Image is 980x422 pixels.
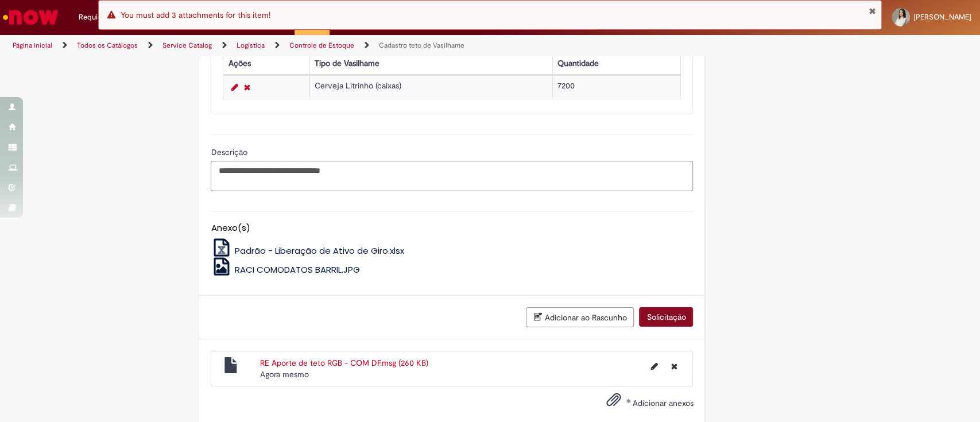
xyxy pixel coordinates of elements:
[121,10,270,20] span: You must add 3 attachments for this item!
[379,41,464,50] a: Cadastro teto de Vasilhame
[526,307,634,327] button: Adicionar ao Rascunho
[644,357,664,375] button: Editar nome de arquivo RE Aporte de teto RGB - COM DF.msg
[235,245,404,257] span: Padrão - Liberação de Ativo de Giro.xlsx
[237,41,265,50] a: Logistica
[260,369,309,380] span: Agora mesmo
[1,6,60,29] img: ServiceNow
[289,41,354,50] a: Controle de Estoque
[9,35,645,56] ul: Trilhas de página
[868,6,876,16] button: Fechar Notificação
[211,161,693,192] textarea: Descrição
[211,264,360,276] a: RACI COMODATOS BARRIL.JPG
[552,75,681,99] td: 7200
[639,307,693,327] button: Solicitação
[235,264,360,276] span: RACI COMODATOS BARRIL.JPG
[664,357,684,375] button: Excluir RE Aporte de teto RGB - COM DF.msg
[913,12,971,22] span: [PERSON_NAME]
[260,369,309,380] time: 27/08/2025 17:27:00
[79,11,119,23] span: Requisições
[223,53,310,74] th: Ações
[603,389,623,416] button: Adicionar anexos
[260,358,428,368] a: RE Aporte de teto RGB - COM DF.msg (260 KB)
[241,80,253,94] a: Remover linha 1
[211,245,404,257] a: Padrão - Liberação de Ativo de Giro.xlsx
[552,53,681,74] th: Quantidade
[211,147,249,157] span: Descrição
[211,223,693,233] h5: Anexo(s)
[228,80,241,94] a: Editar Linha 1
[632,398,693,408] span: Adicionar anexos
[162,41,212,50] a: Service Catalog
[310,53,552,74] th: Tipo de Vasilhame
[13,41,52,50] a: Página inicial
[77,41,138,50] a: Todos os Catálogos
[310,75,552,99] td: Cerveja Litrinho (caixas)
